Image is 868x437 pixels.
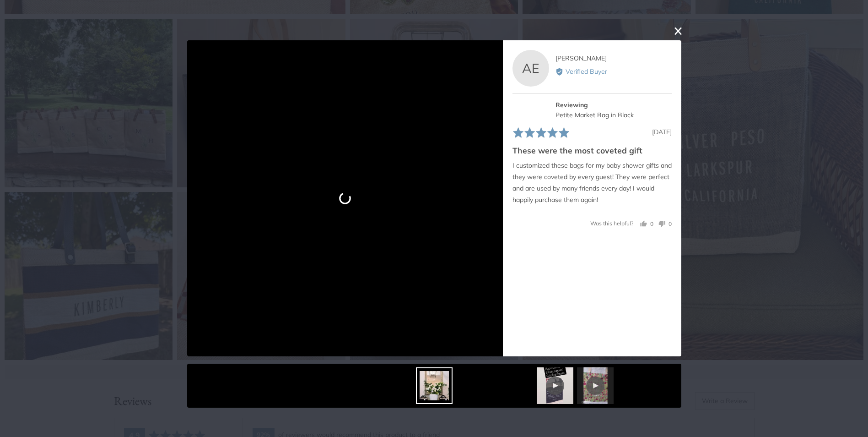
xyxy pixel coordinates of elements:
a: Petite Market Bag in Black [555,111,633,119]
p: I customized these bags for my baby shower gifts and they were coveted by every guest! They were ... [512,160,672,206]
img: a2d489d1-6377-4f66-bba0-69ded258136a.jpg [215,367,251,404]
button: Yes [640,219,653,228]
button: No [655,219,672,228]
img: f9bb53e9-7b36-46d7-897a-e591743ae49a.jpg [255,367,291,404]
img: 491bf16a-47ff-4308-b400-f2460fe13702.jpg [174,367,211,404]
span: [DATE] [652,127,672,136]
img: 19b51c3b-b5b6-465b-988b-fa230318a411.jpg [335,367,372,404]
button: close this modal window [673,26,684,37]
img: 5d9e9079-0b8f-435d-a635-651be9ef9645.jpg [295,367,332,404]
div: AE [512,50,549,87]
img: 301c5abf-a081-4f18-a5af-ccabbcf27983.jpg [376,367,412,404]
h2: These were the most coveted gift [512,144,672,156]
span: Was this helpful? [590,219,633,226]
img: 7f9bdda3-cdf8-4bbb-9a72-9126a1898e02.jpg [658,367,694,404]
img: 22e3f187-68ec-47c0-92b0-bf32e7a62489.jpg [617,367,654,404]
span: [PERSON_NAME] [555,54,606,62]
img: 9c3f7136-6121-487d-a0b1-701f4f93bc29.jpg [456,367,493,404]
img: 4e24038c-1b29-46d9-9153-fdaa8c79794b.jpg [496,367,533,404]
div: Reviewing [555,99,671,109]
div: Verified Buyer [555,66,671,76]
